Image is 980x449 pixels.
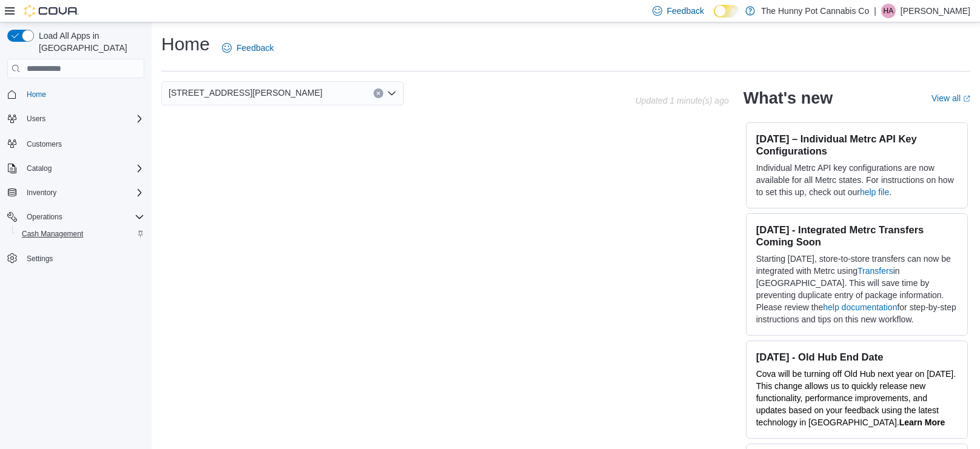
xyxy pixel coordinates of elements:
[2,160,149,177] button: Catalog
[22,136,144,151] span: Customers
[881,4,896,18] div: Hanna Anderson
[756,133,958,157] h3: [DATE] – Individual Metrc API Key Configurations
[667,5,704,17] span: Feedback
[2,208,149,225] button: Operations
[374,88,383,98] button: Clear input
[17,227,144,241] span: Cash Management
[2,110,149,127] button: Users
[22,229,83,239] span: Cash Management
[22,161,56,176] button: Catalog
[27,90,46,99] span: Home
[34,30,144,54] span: Load All Apps in [GEOGRAPHIC_DATA]
[22,161,144,176] span: Catalog
[860,187,889,197] a: help file
[756,369,956,427] span: Cova will be turning off Old Hub next year on [DATE]. This change allows us to quickly release ne...
[161,32,210,56] h1: Home
[743,88,833,108] h2: What's new
[636,96,729,105] p: Updated 1 minute(s) ago
[857,266,893,276] a: Transfers
[2,85,149,103] button: Home
[884,4,894,18] span: HA
[27,188,56,198] span: Inventory
[17,227,88,241] a: Cash Management
[22,111,50,126] button: Users
[24,5,79,17] img: Cova
[22,185,144,200] span: Inventory
[823,302,897,312] a: help documentation
[714,5,739,18] input: Dark Mode
[7,81,144,299] nav: Complex example
[2,135,149,152] button: Customers
[22,111,144,126] span: Users
[22,137,67,151] a: Customers
[22,251,144,266] span: Settings
[874,4,876,18] p: |
[27,139,62,149] span: Customers
[756,253,958,325] p: Starting [DATE], store-to-store transfers can now be integrated with Metrc using in [GEOGRAPHIC_D...
[2,184,149,201] button: Inventory
[169,85,323,100] span: [STREET_ADDRESS][PERSON_NAME]
[27,164,52,173] span: Catalog
[237,42,274,54] span: Feedback
[899,417,945,427] a: Learn More
[22,87,51,102] a: Home
[22,210,67,224] button: Operations
[27,254,53,264] span: Settings
[27,212,62,222] span: Operations
[22,251,58,266] a: Settings
[22,185,61,200] button: Inventory
[963,95,970,102] svg: External link
[22,87,144,102] span: Home
[217,36,278,60] a: Feedback
[2,250,149,267] button: Settings
[901,4,970,18] p: [PERSON_NAME]
[756,224,958,248] h3: [DATE] - Integrated Metrc Transfers Coming Soon
[12,225,149,242] button: Cash Management
[931,93,970,103] a: View allExternal link
[27,114,45,124] span: Users
[22,210,144,224] span: Operations
[761,4,869,18] p: The Hunny Pot Cannabis Co
[756,351,958,363] h3: [DATE] - Old Hub End Date
[756,162,958,198] p: Individual Metrc API key configurations are now available for all Metrc states. For instructions ...
[387,88,397,98] button: Open list of options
